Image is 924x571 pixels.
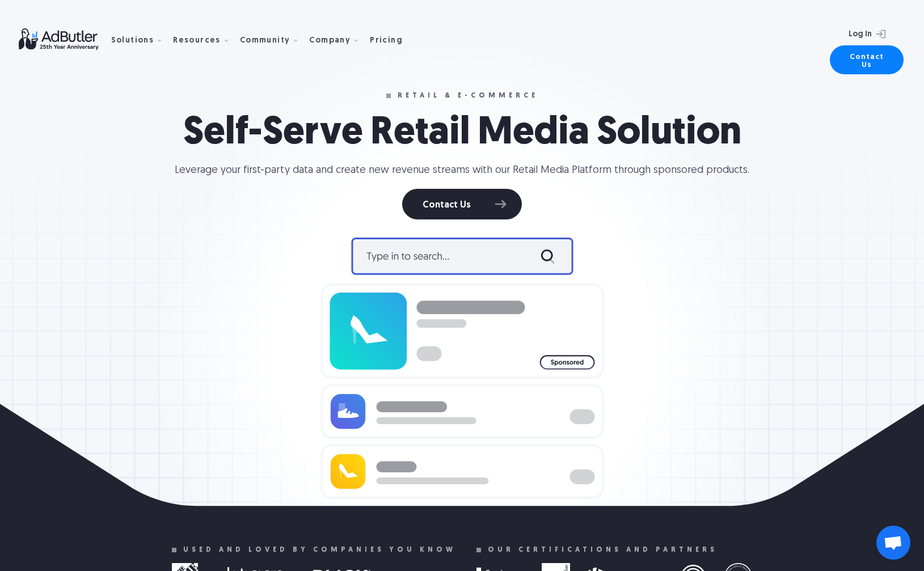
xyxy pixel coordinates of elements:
div: Our certifications and partners [488,546,718,554]
div: Resources [173,37,221,45]
a: Pricing [370,35,412,45]
div: Company [309,22,368,58]
div: Community [240,37,290,45]
div: used and loved by companies you know [183,546,456,554]
a: Log In [840,23,890,45]
a: Contact Us [830,45,904,74]
strong: RETAIL & E-COMMERCE [398,92,538,99]
div: Leverage your first-party data and create new revenue streams with our Retail Media Platform thro... [175,163,749,177]
div: Company [309,37,351,45]
a: Contact Us [402,189,522,219]
a: Open chat [876,526,910,560]
div: Pricing [370,37,403,45]
div: Resources [173,22,238,58]
div: Solutions [111,22,171,58]
div: Solutions [111,37,154,45]
div: Community [240,22,307,58]
h1: Self-Serve Retail Media Solution [165,111,760,158]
